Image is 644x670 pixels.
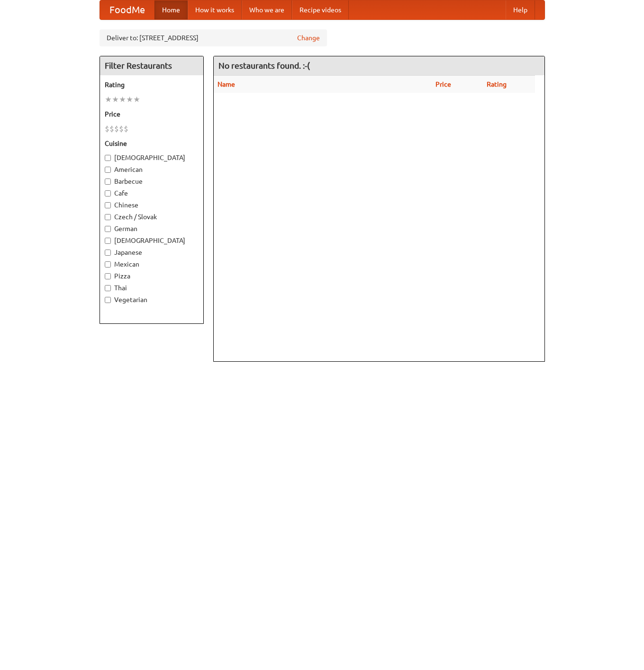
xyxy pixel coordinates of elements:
[105,177,199,186] label: Barbecue
[105,297,111,303] input: Vegetarian
[112,94,119,105] li: ★
[105,202,111,208] input: Chinese
[119,124,124,134] li: $
[154,0,188,19] a: Home
[105,212,199,222] label: Czech / Slovak
[218,61,310,70] ng-pluralize: No restaurants found. :-(
[105,226,111,232] input: German
[105,188,199,198] label: Cafe
[105,214,111,220] input: Czech / Slovak
[297,33,320,43] a: Change
[105,248,199,257] label: Japanese
[105,124,109,134] li: $
[100,0,154,19] a: FoodMe
[105,179,111,185] input: Barbecue
[105,155,111,161] input: [DEMOGRAPHIC_DATA]
[105,200,199,210] label: Chinese
[105,109,199,119] h5: Price
[105,80,199,89] h5: Rating
[105,285,111,291] input: Thai
[114,124,119,134] li: $
[506,0,535,19] a: Help
[105,224,199,233] label: German
[105,273,111,279] input: Pizza
[119,94,126,105] li: ★
[292,0,349,19] a: Recipe videos
[126,94,133,105] li: ★
[218,80,235,88] a: Name
[105,271,199,281] label: Pizza
[105,236,199,245] label: [DEMOGRAPHIC_DATA]
[105,238,111,244] input: [DEMOGRAPHIC_DATA]
[124,124,128,134] li: $
[105,153,199,162] label: [DEMOGRAPHIC_DATA]
[105,139,199,148] h5: Cuisine
[105,261,111,268] input: Mexican
[105,167,111,173] input: American
[109,124,114,134] li: $
[105,250,111,256] input: Japanese
[487,80,507,88] a: Rating
[105,295,199,304] label: Vegetarian
[133,94,140,105] li: ★
[100,29,327,46] div: Deliver to: [STREET_ADDRESS]
[105,283,199,293] label: Thai
[105,259,199,269] label: Mexican
[105,94,112,105] li: ★
[105,190,111,197] input: Cafe
[105,165,199,174] label: American
[188,0,242,19] a: How it works
[435,80,451,88] a: Price
[242,0,292,19] a: Who we are
[100,56,203,75] h4: Filter Restaurants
